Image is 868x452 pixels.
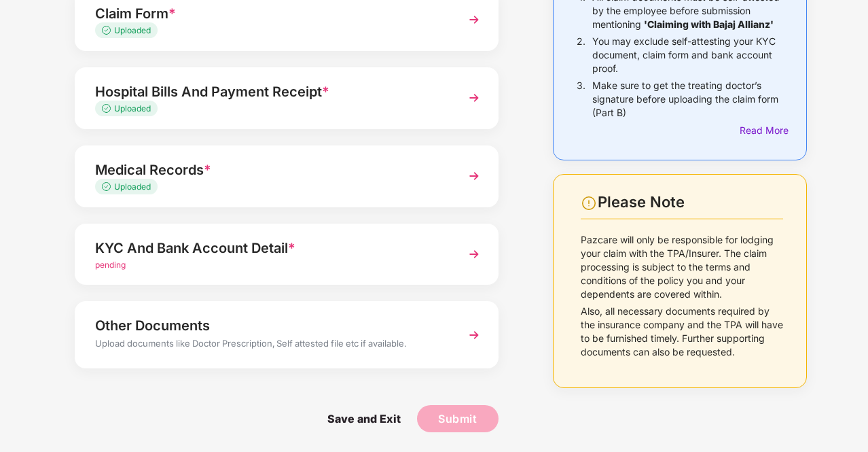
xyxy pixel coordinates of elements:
p: 2. [577,35,585,75]
p: Pazcare will only be responsible for lodging your claim with the TPA/Insurer. The claim processin... [581,233,783,301]
div: Hospital Bills And Payment Receipt [95,81,446,103]
div: Other Documents [95,315,446,336]
span: Uploaded [114,103,151,114]
span: pending [95,260,126,270]
img: svg+xml;base64,PHN2ZyBpZD0iTmV4dCIgeG1sbnM9Imh0dHA6Ly93d3cudzMub3JnLzIwMDAvc3ZnIiB3aWR0aD0iMzYiIG... [462,242,486,266]
span: Uploaded [114,25,151,35]
img: svg+xml;base64,PHN2ZyBpZD0iTmV4dCIgeG1sbnM9Imh0dHA6Ly93d3cudzMub3JnLzIwMDAvc3ZnIiB3aWR0aD0iMzYiIG... [462,323,486,347]
div: KYC And Bank Account Detail [95,237,446,259]
img: svg+xml;base64,PHN2ZyBpZD0iTmV4dCIgeG1sbnM9Imh0dHA6Ly93d3cudzMub3JnLzIwMDAvc3ZnIiB3aWR0aD0iMzYiIG... [462,86,486,110]
span: Uploaded [114,181,151,192]
div: Medical Records [95,159,446,181]
button: Submit [417,405,499,432]
p: Also, all necessary documents required by the insurance company and the TPA will have to be furni... [581,305,783,359]
img: svg+xml;base64,PHN2ZyBpZD0iV2FybmluZ18tXzI0eDI0IiBkYXRhLW5hbWU9Ildhcm5pbmcgLSAyNHgyNCIgeG1sbnM9Im... [581,195,597,211]
span: Save and Exit [314,405,414,432]
div: Claim Form [95,3,446,24]
p: 3. [577,79,585,120]
img: svg+xml;base64,PHN2ZyBpZD0iTmV4dCIgeG1sbnM9Imh0dHA6Ly93d3cudzMub3JnLzIwMDAvc3ZnIiB3aWR0aD0iMzYiIG... [462,164,486,188]
img: svg+xml;base64,PHN2ZyB4bWxucz0iaHR0cDovL3d3dy53My5vcmcvMjAwMC9zdmciIHdpZHRoPSIxMy4zMzMiIGhlaWdodD... [102,182,114,191]
b: 'Claiming with Bajaj Allianz' [644,18,774,30]
div: Upload documents like Doctor Prescription, Self attested file etc if available. [95,336,446,354]
p: Make sure to get the treating doctor’s signature before uploading the claim form (Part B) [592,79,783,120]
img: svg+xml;base64,PHN2ZyB4bWxucz0iaHR0cDovL3d3dy53My5vcmcvMjAwMC9zdmciIHdpZHRoPSIxMy4zMzMiIGhlaWdodD... [102,104,114,113]
div: Please Note [598,193,783,211]
img: svg+xml;base64,PHN2ZyBpZD0iTmV4dCIgeG1sbnM9Imh0dHA6Ly93d3cudzMub3JnLzIwMDAvc3ZnIiB3aWR0aD0iMzYiIG... [462,7,486,32]
img: svg+xml;base64,PHN2ZyB4bWxucz0iaHR0cDovL3d3dy53My5vcmcvMjAwMC9zdmciIHdpZHRoPSIxMy4zMzMiIGhlaWdodD... [102,26,114,35]
div: Read More [740,123,783,138]
p: You may exclude self-attesting your KYC document, claim form and bank account proof. [592,35,783,75]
